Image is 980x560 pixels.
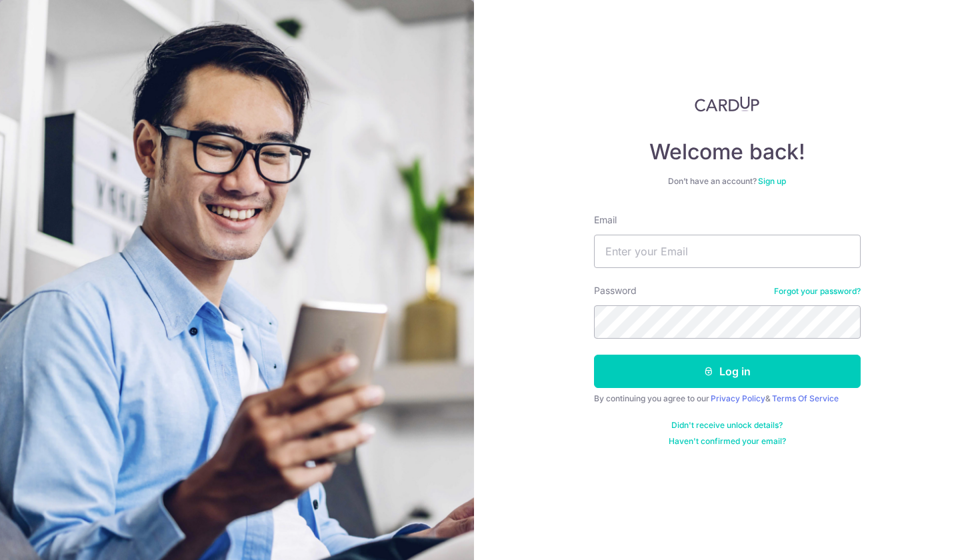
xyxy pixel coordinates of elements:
img: CardUp Logo [695,96,760,112]
button: Log in [594,355,861,388]
div: By continuing you agree to our & [594,393,861,404]
input: Enter your Email [594,235,861,268]
div: Don’t have an account? [594,176,861,187]
a: Terms Of Service [772,393,839,403]
h4: Welcome back! [594,139,861,165]
a: Privacy Policy [711,393,765,403]
a: Sign up [758,176,786,186]
label: Email [594,213,617,227]
a: Forgot your password? [774,286,861,297]
a: Didn't receive unlock details? [671,420,783,431]
label: Password [594,284,637,297]
a: Haven't confirmed your email? [669,436,786,447]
